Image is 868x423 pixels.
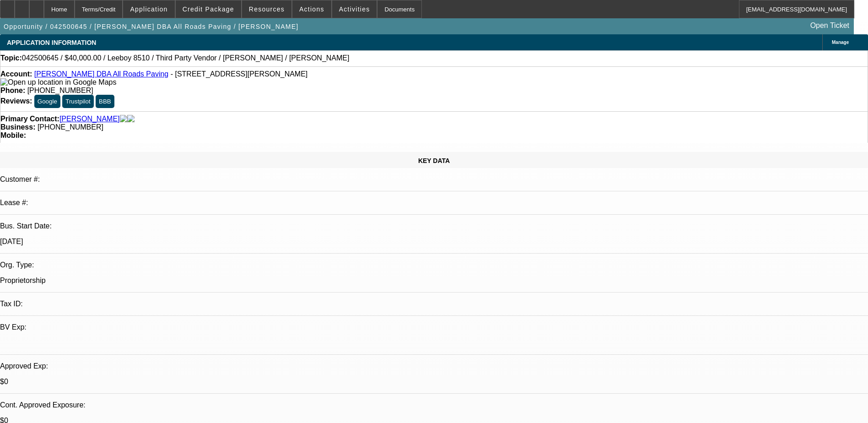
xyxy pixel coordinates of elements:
[0,78,116,86] a: View Google Maps
[62,95,93,108] button: Trustpilot
[59,115,120,123] a: [PERSON_NAME]
[0,54,22,62] strong: Topic:
[242,0,291,18] button: Resources
[34,95,60,108] button: Google
[0,123,35,131] strong: Business:
[292,0,331,18] button: Actions
[127,115,135,123] img: linkedin-icon.png
[96,95,114,108] button: BBB
[0,97,32,105] strong: Reviews:
[0,115,59,123] strong: Primary Contact:
[807,18,853,33] a: Open Ticket
[38,123,103,131] span: [PHONE_NUMBER]
[832,40,849,45] span: Manage
[418,157,450,164] span: KEY DATA
[339,5,370,13] span: Activities
[171,70,308,78] span: - [STREET_ADDRESS][PERSON_NAME]
[27,87,93,94] span: [PHONE_NUMBER]
[183,5,234,13] span: Credit Package
[7,39,96,46] span: APPLICATION INFORMATION
[0,78,116,87] img: Open up location in Google Maps
[22,54,350,62] span: 042500645 / $40,000.00 / Leeboy 8510 / Third Party Vendor / [PERSON_NAME] / [PERSON_NAME]
[123,0,174,18] button: Application
[0,70,32,78] strong: Account:
[176,0,241,18] button: Credit Package
[120,115,127,123] img: facebook-icon.png
[332,0,377,18] button: Activities
[130,5,167,13] span: Application
[0,87,25,94] strong: Phone:
[34,70,168,78] a: [PERSON_NAME] DBA All Roads Paving
[0,131,26,139] strong: Mobile:
[299,5,324,13] span: Actions
[249,5,285,13] span: Resources
[4,23,298,30] span: Opportunity / 042500645 / [PERSON_NAME] DBA All Roads Paving / [PERSON_NAME]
